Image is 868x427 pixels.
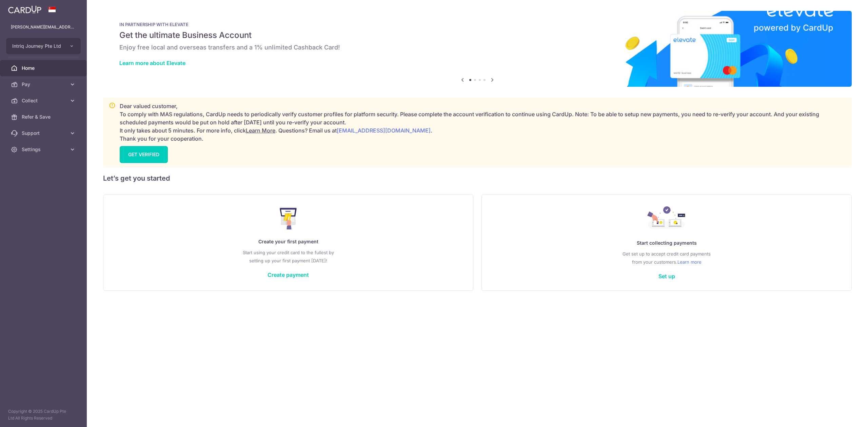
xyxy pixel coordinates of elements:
[647,206,686,231] img: Collect Payment
[825,407,861,424] iframe: Opens a widget where you can find more information
[280,208,297,229] img: Make Payment
[120,102,846,143] p: Dear valued customer, To comply with MAS regulations, CardUp needs to periodically verify custome...
[22,97,66,104] span: Collect
[119,60,185,66] a: Learn more about Elevate
[495,250,838,266] p: Get set up to accept credit card payments from your customers.
[6,38,81,54] button: Intriq Journey Pte Ltd
[246,127,275,134] a: Learn More
[120,146,168,163] a: GET VERIFIED
[495,239,838,247] p: Start collecting payments
[119,30,835,41] h5: Get the ultimate Business Account
[103,11,852,87] img: Renovation banner
[658,273,675,280] a: Set up
[268,271,309,278] a: Create payment
[12,43,62,49] span: Intriq Journey Pte Ltd
[22,146,66,153] span: Settings
[8,5,41,14] img: CardUp
[119,22,835,27] p: IN PARTNERSHIP WITH ELEVATE
[103,173,852,184] h5: Let’s get you started
[11,24,76,30] p: [PERSON_NAME][EMAIL_ADDRESS][DOMAIN_NAME]
[22,130,66,137] span: Support
[117,248,459,265] p: Start using your credit card to the fullest by setting up your first payment [DATE]!
[22,81,66,88] span: Pay
[22,65,66,72] span: Home
[677,258,702,266] a: Learn more
[117,238,459,246] p: Create your first payment
[337,127,431,134] a: [EMAIL_ADDRESS][DOMAIN_NAME]
[119,43,835,52] h6: Enjoy free local and overseas transfers and a 1% unlimited Cashback Card!
[22,114,66,120] span: Refer & Save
